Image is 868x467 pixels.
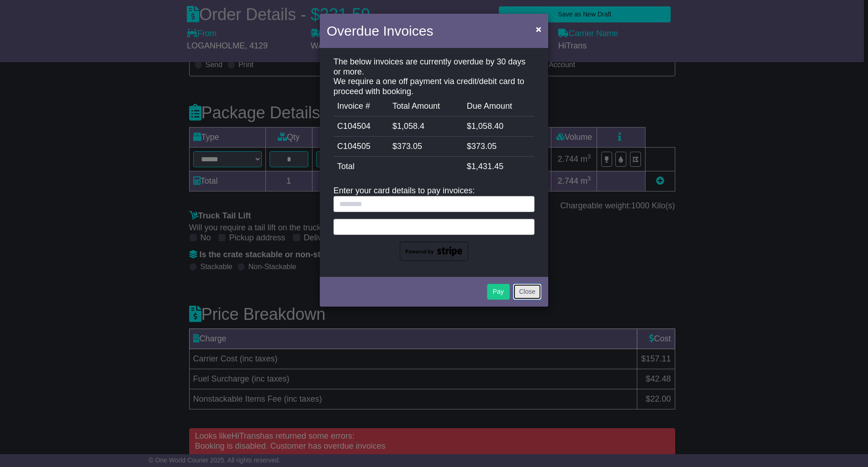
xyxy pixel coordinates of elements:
td: Invoice # [333,96,389,117]
td: $ [463,137,535,157]
iframe: Secure card payment input frame [339,222,529,230]
td: C104504 [333,117,389,137]
span: 1,431.45 [471,162,503,171]
td: C104505 [333,137,389,157]
span: 1,058.4 [397,122,424,131]
td: Total [333,157,463,177]
button: Close [513,284,541,300]
td: $ [389,117,463,137]
img: powered-by-stripe.png [400,242,468,261]
div: Enter your card details to pay invoices: [333,186,535,260]
button: Pay [487,284,510,300]
td: Due Amount [463,96,535,117]
td: Total Amount [389,96,463,117]
td: $ [389,137,463,157]
span: 1,058.40 [471,122,503,131]
span: × [536,24,541,34]
td: $ [463,117,535,137]
span: 373.05 [471,142,497,151]
td: $ [463,157,535,177]
button: Close [531,20,546,38]
h4: Overdue Invoices [327,21,433,41]
span: 373.05 [397,142,422,151]
div: The below invoices are currently overdue by 30 days or more. We require a one off payment via cre... [327,57,541,261]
